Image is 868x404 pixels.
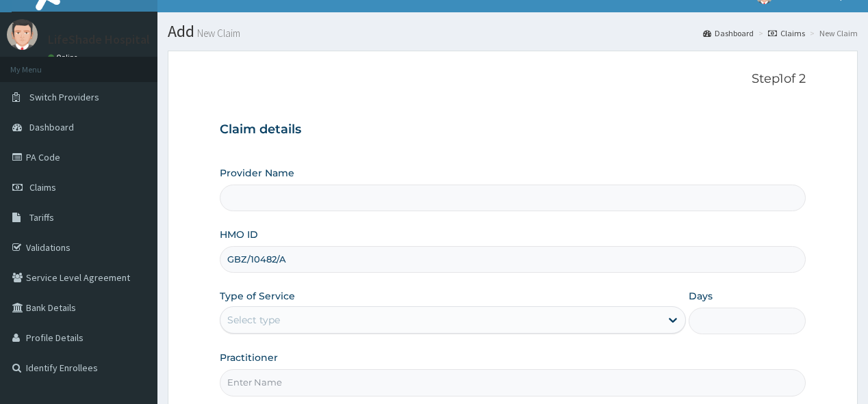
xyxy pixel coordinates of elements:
a: Dashboard [703,27,754,39]
label: HMO ID [220,228,258,241]
label: Provider Name [220,166,294,180]
div: Select type [227,313,280,327]
a: Online [48,53,81,62]
p: LifeShade Hospital [48,33,150,46]
h1: Add [168,23,858,40]
input: Enter Name [220,369,805,396]
small: New Claim [194,28,240,38]
label: Practitioner [220,351,278,364]
input: Enter HMO ID [220,246,805,273]
a: Claims [768,27,805,39]
label: Type of Service [220,289,295,303]
img: User Image [7,19,38,50]
label: Days [689,289,713,303]
li: New Claim [806,27,858,39]
span: Claims [29,181,56,193]
h3: Claim details [220,122,805,137]
p: Step 1 of 2 [220,72,805,87]
span: Tariffs [29,211,54,224]
span: Switch Providers [29,91,99,103]
span: Dashboard [29,121,74,133]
